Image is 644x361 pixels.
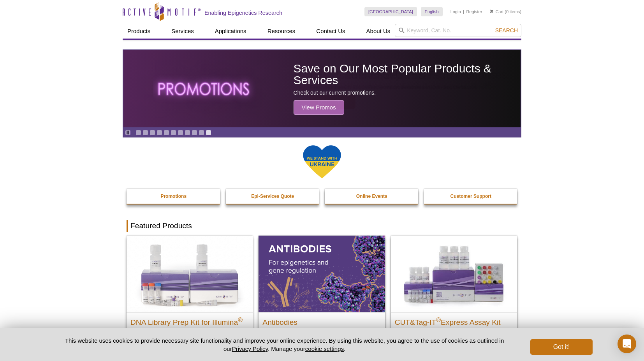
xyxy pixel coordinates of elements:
article: Save on Our Most Popular Products & Services [123,50,521,127]
a: Contact Us [311,24,350,39]
a: [GEOGRAPHIC_DATA] [364,7,417,16]
button: Got it! [530,339,593,355]
a: Go to slide 2 [143,130,148,136]
a: All Antibodies Antibodies Application-tested antibodies for ChIP, CUT&Tag, and CUT&RUN. [259,236,385,354]
a: Go to slide 6 [171,130,176,136]
a: Go to slide 8 [185,130,190,136]
img: CUT&Tag-IT® Express Assay Kit [391,236,517,312]
a: Epi-Services Quote [226,189,320,204]
h2: Antibodies [262,315,381,326]
a: Customer Support [424,189,518,204]
li: | [463,7,464,16]
h2: DNA Library Prep Kit for Illumina [130,315,249,326]
strong: Online Events [356,194,387,199]
a: Go to slide 11 [206,130,211,136]
button: cookie settings [305,345,344,352]
a: Toggle autoplay [125,130,131,136]
strong: Epi-Services Quote [251,194,294,199]
sup: ® [436,316,441,323]
a: Go to slide 10 [199,130,204,136]
a: Services [167,24,199,39]
h2: Save on Our Most Popular Products & Services [294,63,517,86]
input: Keyword, Cat. No. [395,24,521,37]
span: Search [495,27,518,33]
a: Go to slide 1 [135,130,141,136]
sup: ® [238,316,243,323]
div: Open Intercom Messenger [618,335,636,353]
img: All Antibodies [259,236,385,312]
span: View Promos [294,100,344,115]
a: Applications [210,24,251,39]
a: Privacy Policy [232,345,268,352]
a: The word promotions written in all caps with a glowing effect Save on Our Most Popular Products &... [123,50,521,127]
a: Go to slide 5 [164,130,169,136]
a: About Us [362,24,395,39]
strong: Customer Support [450,194,491,199]
button: Search [493,27,520,34]
p: Check out our current promotions. [294,89,517,96]
a: Go to slide 7 [178,130,183,136]
a: Resources [263,24,300,39]
img: The word promotions written in all caps with a glowing effect [153,69,256,109]
h2: Enabling Epigenetics Research [204,9,282,16]
a: CUT&Tag-IT® Express Assay Kit CUT&Tag-IT®Express Assay Kit Less variable and higher-throughput ge... [391,236,517,354]
li: (0 items) [490,7,521,16]
strong: Promotions [160,194,187,199]
a: Promotions [127,189,221,204]
a: Cart [490,9,503,14]
a: English [421,7,443,16]
a: Products [123,24,155,39]
a: Login [450,9,461,14]
a: Go to slide 9 [192,130,197,136]
img: DNA Library Prep Kit for Illumina [127,236,253,312]
a: Go to slide 4 [157,130,162,136]
img: Your Cart [490,9,493,13]
h2: CUT&Tag-IT Express Assay Kit [395,315,513,326]
img: We Stand With Ukraine [303,144,341,179]
a: Go to slide 3 [150,130,155,136]
h2: Featured Products [127,220,517,232]
a: Register [466,9,482,14]
a: Online Events [325,189,419,204]
p: This website uses cookies to provide necessary site functionality and improve your online experie... [51,336,517,353]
